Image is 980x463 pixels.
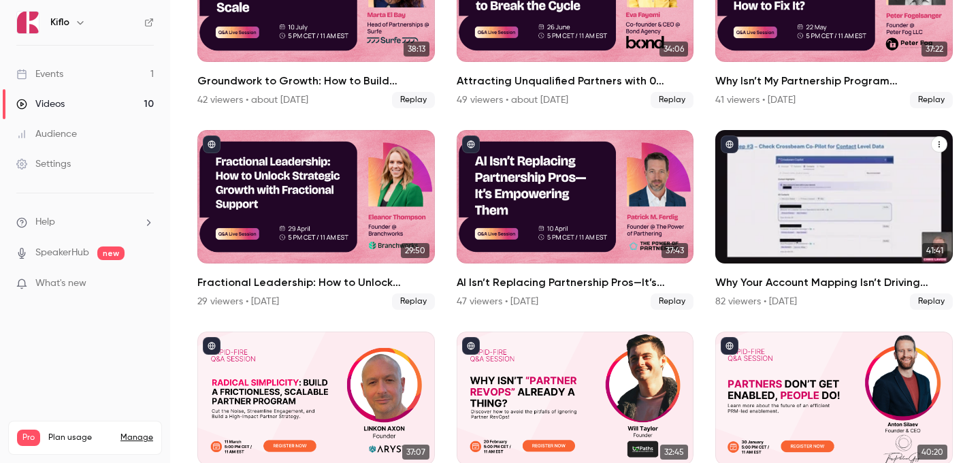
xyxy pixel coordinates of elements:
h2: Why Isn’t My Partnership Program Generating Results & How to Fix It? [715,73,953,89]
h2: AI Isn’t Replacing Partnership Pros—It’s Empowering Them [457,274,694,291]
div: 49 viewers • about [DATE] [457,93,568,107]
span: Replay [910,293,953,310]
span: 40:20 [917,445,947,460]
button: published [462,337,480,355]
span: 37:07 [402,445,429,460]
div: Events [16,67,63,81]
span: 37:43 [661,243,688,258]
span: Replay [910,92,953,108]
a: 41:41Why Your Account Mapping Isn’t Driving Revenue (And How to Fix It)82 viewers • [DATE]Replay [715,130,953,310]
div: 41 viewers • [DATE] [715,93,796,107]
span: Replay [392,92,435,108]
span: Help [35,215,55,229]
span: 41:41 [922,243,947,258]
span: 38:13 [404,42,429,57]
span: Replay [651,92,693,108]
div: Audience [16,127,77,141]
h2: Groundwork to Growth: How to Build Partnerships That Scale [197,73,435,89]
button: published [462,135,480,153]
div: 42 viewers • about [DATE] [197,93,308,107]
span: 32:45 [660,445,688,460]
li: AI Isn’t Replacing Partnership Pros—It’s Empowering Them [457,130,694,310]
div: Settings [16,157,71,171]
li: Fractional Leadership: How to Unlock Strategic Growth with Fractional Support [197,130,435,310]
a: Manage [120,432,153,443]
span: What's new [35,276,86,291]
li: Why Your Account Mapping Isn’t Driving Revenue (And How to Fix It) [715,130,953,310]
button: published [203,135,220,153]
span: new [97,246,125,260]
span: 29:50 [401,243,429,258]
iframe: Noticeable Trigger [137,278,154,290]
h2: Fractional Leadership: How to Unlock Strategic Growth with Fractional Support [197,274,435,291]
span: 34:06 [659,42,688,57]
span: 37:22 [921,42,947,57]
button: published [721,135,738,153]
button: published [721,337,738,355]
span: Replay [651,293,693,310]
button: published [203,337,220,355]
h2: Why Your Account Mapping Isn’t Driving Revenue (And How to Fix It) [715,274,953,291]
h2: Attracting Unqualified Partners with 0 Impact? How to Break the Cycle [457,73,694,89]
a: 29:50Fractional Leadership: How to Unlock Strategic Growth with Fractional Support29 viewers • [D... [197,130,435,310]
span: Plan usage [48,432,112,443]
div: Videos [16,97,65,111]
div: 82 viewers • [DATE] [715,295,797,308]
h6: Kiflo [50,16,69,29]
a: 37:43AI Isn’t Replacing Partnership Pros—It’s Empowering Them47 viewers • [DATE]Replay [457,130,694,310]
span: Pro [17,430,40,446]
div: 47 viewers • [DATE] [457,295,538,308]
li: help-dropdown-opener [16,215,154,229]
a: SpeakerHub [35,246,89,260]
img: Kiflo [17,12,39,33]
div: 29 viewers • [DATE] [197,295,279,308]
span: Replay [392,293,435,310]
